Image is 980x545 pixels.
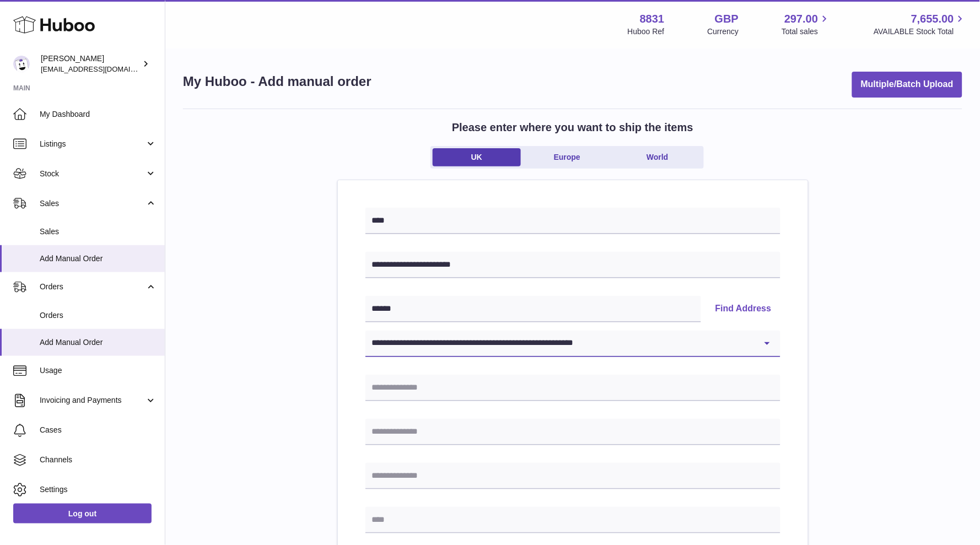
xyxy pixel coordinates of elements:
[40,253,157,264] span: Add Manual Order
[782,26,831,37] span: Total sales
[452,120,693,135] h2: Please enter where you want to ship the items
[640,12,665,26] strong: 8831
[40,395,145,406] span: Invoicing and Payments
[40,169,145,179] span: Stock
[13,504,152,524] a: Log out
[40,198,145,209] span: Sales
[40,365,157,376] span: Usage
[852,72,962,98] button: Multiple/Batch Upload
[523,148,611,166] a: Europe
[707,296,780,322] button: Find Address
[628,26,665,37] div: Huboo Ref
[911,12,954,26] span: 7,655.00
[715,12,739,26] strong: GBP
[613,148,702,166] a: World
[183,73,371,90] h1: My Huboo - Add manual order
[40,310,157,321] span: Orders
[40,484,157,495] span: Settings
[40,337,157,348] span: Add Manual Order
[433,148,521,166] a: UK
[784,12,818,26] span: 297.00
[782,12,831,37] a: 297.00 Total sales
[41,53,140,74] div: [PERSON_NAME]
[13,56,30,72] img: rob@themysteryagency.com
[40,226,157,237] span: Sales
[874,12,967,37] a: 7,655.00 AVAILABLE Stock Total
[874,26,967,37] span: AVAILABLE Stock Total
[708,26,739,37] div: Currency
[40,455,157,465] span: Channels
[40,139,145,149] span: Listings
[41,64,162,73] span: [EMAIL_ADDRESS][DOMAIN_NAME]
[40,425,157,435] span: Cases
[40,109,157,120] span: My Dashboard
[40,282,145,292] span: Orders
